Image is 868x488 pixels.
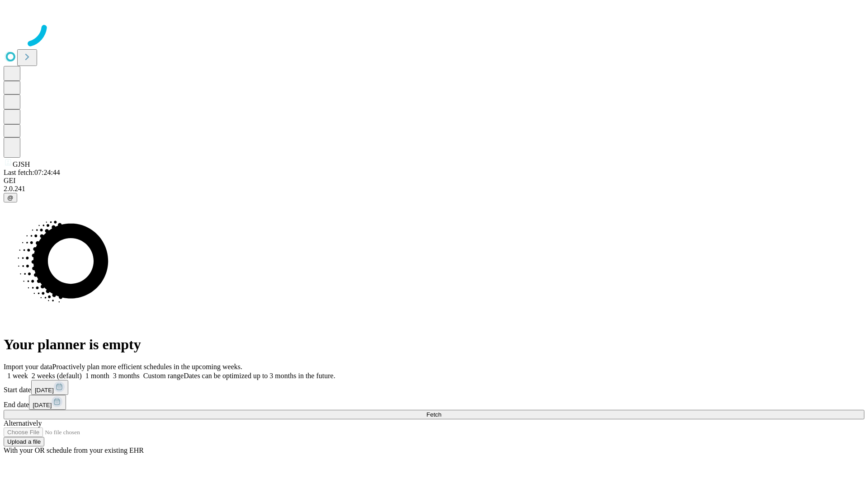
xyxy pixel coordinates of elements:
[4,395,864,410] div: End date
[4,446,144,454] span: With your OR schedule from your existing EHR
[4,437,44,446] button: Upload a file
[4,380,864,395] div: Start date
[35,387,54,394] span: [DATE]
[4,336,864,353] h1: Your planner is empty
[4,419,42,427] span: Alternatively
[33,402,52,408] span: [DATE]
[184,372,335,380] span: Dates can be optimized up to 3 months in the future.
[29,395,66,410] button: [DATE]
[426,411,441,418] span: Fetch
[143,372,184,380] span: Custom range
[4,193,17,202] button: @
[7,372,28,380] span: 1 week
[4,177,864,185] div: GEI
[85,372,109,380] span: 1 month
[4,185,864,193] div: 2.0.241
[7,194,14,201] span: @
[4,410,864,419] button: Fetch
[4,169,60,176] span: Last fetch: 07:24:44
[52,363,242,371] span: Proactively plan more efficient schedules in the upcoming weeks.
[31,380,68,395] button: [DATE]
[13,160,30,168] span: GJSH
[4,363,52,371] span: Import your data
[113,372,140,380] span: 3 months
[32,372,82,380] span: 2 weeks (default)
